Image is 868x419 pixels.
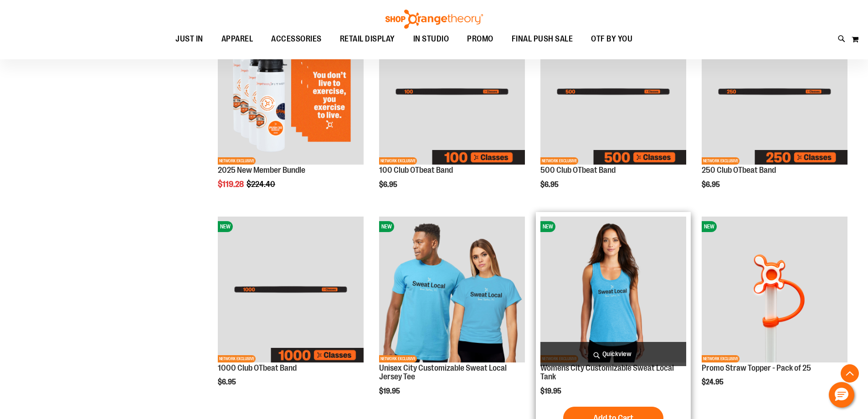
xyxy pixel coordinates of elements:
span: NETWORK EXCLUSIVE [702,355,740,362]
a: Womens City Customizable Sweat Local Tank [540,363,674,382]
button: Hello, have a question? Let’s chat. [829,382,854,408]
a: PROMO [458,29,503,50]
span: NEW [218,221,233,232]
span: NETWORK EXCLUSIVE [218,355,256,362]
div: product [375,212,529,419]
span: $19.95 [540,387,563,395]
div: product [213,14,368,212]
span: NETWORK EXCLUSIVE [379,355,417,362]
a: 100 Club OTbeat Band [379,166,453,175]
span: NETWORK EXCLUSIVE [540,157,578,165]
img: Image of 100 Club OTbeat Band [379,19,525,165]
a: City Customizable Perfect Racerback TankNEWNETWORK EXCLUSIVE [540,217,686,364]
div: product [375,14,529,207]
img: Unisex City Customizable Fine Jersey Tee [379,217,525,362]
a: Image of 100 Club OTbeat BandNEWNETWORK EXCLUSIVE [379,19,525,166]
span: NETWORK EXCLUSIVE [379,157,417,165]
a: FINAL PUSH SALE [503,29,582,50]
div: product [213,212,368,405]
a: Quickview [540,342,686,366]
img: Promo Straw Topper - Pack of 25 [702,217,847,362]
a: 500 Club OTbeat Band [540,166,616,175]
span: $6.95 [540,181,560,189]
span: ACCESSORIES [271,29,322,49]
span: NETWORK EXCLUSIVE [702,157,740,165]
span: NETWORK EXCLUSIVE [218,157,256,165]
a: OTF BY YOU [582,29,642,50]
a: 2025 New Member BundleNEWNETWORK EXCLUSIVE [218,19,364,166]
img: Image of 500 Club OTbeat Band [540,19,686,165]
span: $6.95 [702,181,721,189]
a: 250 Club OTbeat Band [702,166,776,175]
span: IN STUDIO [413,29,449,49]
span: PROMO [467,29,493,49]
img: Shop Orangetheory [384,10,484,29]
img: Image of 1000 Club OTbeat Band [218,217,364,362]
img: 2025 New Member Bundle [218,19,364,165]
span: $6.95 [379,181,399,189]
a: Image of 250 Club OTbeat BandNEWNETWORK EXCLUSIVE [702,19,847,166]
a: 2025 New Member Bundle [218,166,305,175]
span: JUST IN [175,29,203,49]
a: 1000 Club OTbeat Band [218,363,297,372]
a: APPAREL [212,29,262,50]
a: Unisex City Customizable Fine Jersey TeeNEWNETWORK EXCLUSIVE [379,217,525,364]
button: Back To Top [841,364,859,383]
a: Image of 500 Club OTbeat BandNEWNETWORK EXCLUSIVE [540,19,686,166]
a: Promo Straw Topper - Pack of 25 [702,363,811,372]
a: Promo Straw Topper - Pack of 25NEWNETWORK EXCLUSIVE [702,217,847,364]
span: $19.95 [379,387,401,395]
span: $224.40 [247,180,277,189]
span: $6.95 [218,378,237,386]
span: RETAIL DISPLAY [340,29,395,49]
span: $119.28 [218,180,245,189]
a: JUST IN [166,29,212,49]
span: NEW [702,221,717,232]
span: $24.95 [702,378,725,386]
a: ACCESSORIES [262,29,331,50]
span: OTF BY YOU [591,29,632,49]
a: IN STUDIO [404,29,458,50]
img: City Customizable Perfect Racerback Tank [540,217,686,362]
a: Image of 1000 Club OTbeat BandNEWNETWORK EXCLUSIVE [218,217,364,364]
div: product [536,14,691,207]
span: APPAREL [221,29,253,49]
span: NEW [540,221,555,232]
a: RETAIL DISPLAY [331,29,404,50]
div: product [697,14,852,207]
img: Image of 250 Club OTbeat Band [702,19,847,165]
span: NEW [379,221,394,232]
div: product [697,212,852,410]
a: Unisex City Customizable Sweat Local Jersey Tee [379,363,507,382]
span: FINAL PUSH SALE [512,29,573,49]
